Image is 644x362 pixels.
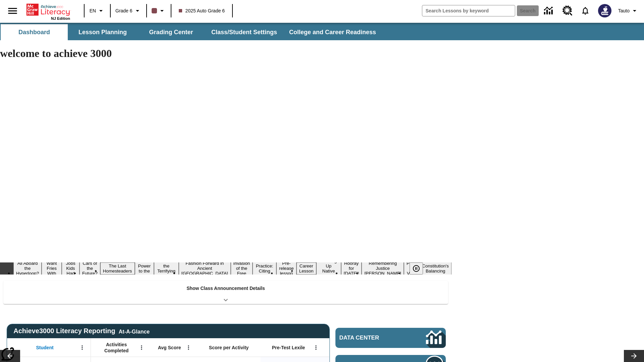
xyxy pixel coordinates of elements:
button: Open Menu [77,343,87,353]
span: Activities Completed [94,342,139,354]
button: Select a new avatar [594,2,615,19]
a: Data Center [335,328,446,348]
img: Avatar [598,4,611,17]
button: Profile/Settings [615,5,641,17]
button: Lesson carousel, Next [624,350,644,362]
span: Achieve3000 Literacy Reporting [13,327,150,335]
button: Slide 2 Do You Want Fries With That? [42,255,62,282]
button: Slide 16 Point of View [404,260,419,277]
button: Slide 1 All Aboard the Hyperloop? [13,260,42,277]
span: Data Center [339,335,403,341]
div: At-A-Glance [119,327,150,335]
button: Grading Center [138,24,205,40]
button: Lesson Planning [69,24,136,40]
button: Slide 7 Attack of the Terrifying Tomatoes [154,257,179,280]
span: EN [90,7,96,14]
button: Open Menu [311,343,321,353]
button: Slide 5 The Last Homesteaders [100,262,135,275]
button: Slide 6 Solar Power to the People [135,257,154,280]
button: Slide 10 Mixed Practice: Citing Evidence [253,257,276,280]
span: Pre-Test Lexile [272,345,305,351]
button: College and Career Readiness [284,24,381,40]
button: Class/Student Settings [206,24,282,40]
span: Score per Activity [209,345,249,351]
button: Slide 8 Fashion Forward in Ancient Rome [179,260,231,277]
div: Home [26,2,70,20]
button: Slide 15 Remembering Justice O'Connor [362,260,404,277]
a: Notifications [577,2,594,19]
button: Pause [410,262,423,275]
p: Show Class Announcement Details [186,285,265,292]
button: Open Menu [137,343,147,353]
div: Show Class Announcement Details [3,281,448,304]
span: Tauto [618,7,630,14]
div: Pause [410,262,430,275]
button: Slide 14 Hooray for Constitution Day! [341,260,362,277]
a: Resource Center, Will open in new tab [558,2,577,20]
button: Class color is dark brown. Change class color [149,5,169,17]
span: Avg Score [158,345,181,351]
span: NJ Edition [51,16,70,20]
button: Dashboard [1,24,68,40]
button: Language: EN, Select a language [87,5,108,17]
input: search field [422,5,515,16]
button: Open Menu [183,343,194,353]
button: Slide 12 Career Lesson [297,262,316,275]
button: Slide 13 Cooking Up Native Traditions [316,257,341,280]
button: Slide 9 The Invasion of the Free CD [231,255,253,282]
a: Data Center [540,2,558,20]
a: Home [26,3,70,16]
span: Student [36,345,54,351]
button: Grade: Grade 6, Select a grade [113,5,144,17]
button: Slide 3 Dirty Jobs Kids Had To Do [62,255,79,282]
button: Slide 4 Cars of the Future? [79,260,100,277]
button: Slide 17 The Constitution's Balancing Act [419,257,451,280]
button: Slide 11 Pre-release lesson [276,260,297,277]
button: Open side menu [3,1,22,21]
span: 2025 Auto Grade 6 [179,7,225,14]
span: Grade 6 [115,7,132,14]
